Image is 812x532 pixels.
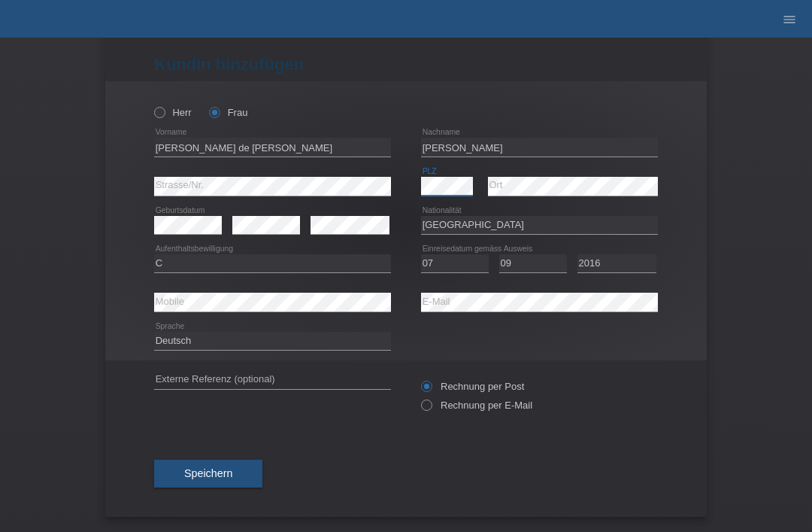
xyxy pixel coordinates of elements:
label: Rechnung per E-Mail [421,400,532,411]
a: menu [774,14,804,23]
input: Frau [209,107,219,117]
input: Rechnung per E-Mail [421,400,431,418]
label: Herr [154,107,192,118]
input: Herr [154,107,164,117]
span: Speichern [184,467,232,479]
input: Rechnung per Post [421,381,431,400]
button: Speichern [154,460,262,488]
label: Rechnung per Post [421,381,524,392]
h1: Kundin hinzufügen [154,55,658,74]
label: Frau [209,107,247,118]
i: menu [782,12,797,27]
